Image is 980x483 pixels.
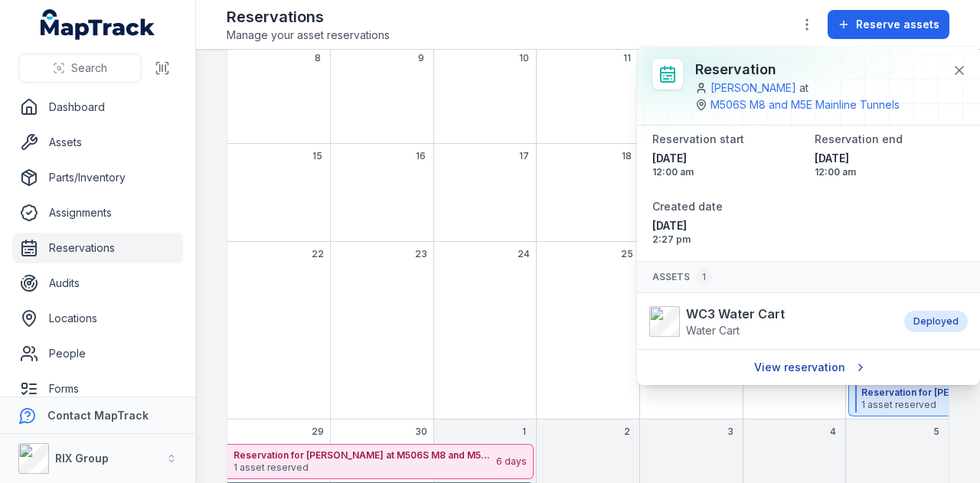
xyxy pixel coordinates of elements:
[815,151,965,178] time: 01/10/2025, 12:00:00 am
[234,462,495,474] span: 1 asset reserved
[621,248,633,260] span: 25
[744,353,874,382] a: View reservation
[904,311,968,332] div: Deployed
[652,151,802,178] time: 28/09/2025, 12:00:00 am
[799,80,808,96] span: at
[55,452,109,465] strong: RIX Group
[12,92,183,122] a: Dashboard
[234,449,495,462] strong: Reservation for [PERSON_NAME] at M506S M8 and M5E Mainline Tunnels
[652,268,712,286] span: Assets
[227,444,534,479] button: Reservation for [PERSON_NAME] at M506S M8 and M5E Mainline Tunnels1 asset reserved6 days
[652,218,802,233] span: [DATE]
[315,52,321,64] span: 8
[47,409,149,422] strong: Contact MapTrack
[12,197,183,228] a: Assignments
[418,52,424,64] span: 9
[12,162,183,193] a: Parts/Inventory
[12,338,183,369] a: People
[856,17,939,32] span: Reserve assets
[71,60,107,76] span: Search
[12,127,183,158] a: Assets
[622,150,632,162] span: 18
[652,151,802,166] span: [DATE]
[12,233,183,263] a: Reservations
[652,132,744,145] span: Reservation start
[12,303,183,334] a: Locations
[815,132,903,145] span: Reservation end
[227,28,390,43] span: Manage your asset reservations
[710,97,900,113] a: M506S M8 and M5E Mainline Tunnels
[416,150,426,162] span: 16
[652,233,802,246] span: 2:27 pm
[522,426,526,438] span: 1
[830,426,836,438] span: 4
[312,426,324,438] span: 29
[312,248,324,260] span: 22
[815,166,965,178] span: 12:00 am
[623,52,631,64] span: 11
[695,59,940,80] h3: Reservation
[519,150,529,162] span: 17
[710,80,796,96] a: [PERSON_NAME]
[227,6,390,28] h2: Reservations
[686,324,740,337] span: Water Cart
[686,305,785,323] strong: WC3 Water Cart
[12,268,183,299] a: Audits
[624,426,630,438] span: 2
[41,9,155,40] a: MapTrack
[415,248,427,260] span: 23
[652,166,802,178] span: 12:00 am
[828,10,949,39] button: Reserve assets
[518,248,530,260] span: 24
[727,426,733,438] span: 3
[519,52,529,64] span: 10
[12,374,183,404] a: Forms
[312,150,322,162] span: 15
[696,268,712,286] div: 1
[415,426,427,438] span: 30
[649,305,889,338] a: WC3 Water CartWater Cart
[652,218,802,246] time: 27/08/2025, 2:27:49 pm
[933,426,939,438] span: 5
[815,151,965,166] span: [DATE]
[652,200,723,213] span: Created date
[18,54,142,83] button: Search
